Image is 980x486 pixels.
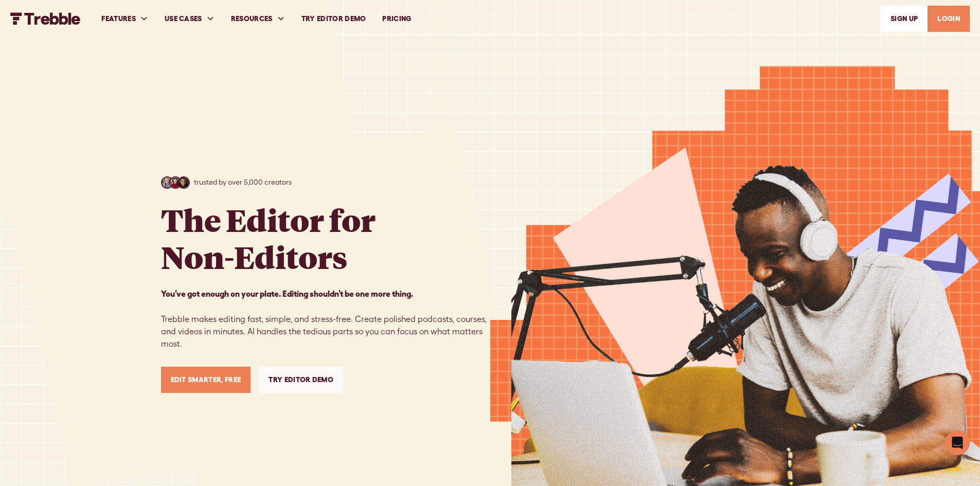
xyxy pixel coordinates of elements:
div: RESOURCES [223,1,293,37]
h1: The Editor for Non-Editors [161,201,376,275]
a: SIGn UP [881,6,928,32]
a: Try Editor Demo [259,367,343,393]
a: LOGIN [928,6,970,32]
a: home [10,12,81,25]
a: Edit Smarter, Free [161,367,251,393]
div: RESOURCES [231,13,273,24]
a: Try Editor Demo [293,1,375,37]
div: FEATURES [101,13,136,24]
a: PRICING [374,1,419,37]
p: Trebble makes editing fast, simple, and stress-free. Create polished podcasts, courses, and video... [161,287,490,350]
img: Trebble FM Logo [10,12,81,25]
div: Open Intercom Messenger [945,430,970,455]
p: trusted by over 5,000 creators [194,177,292,188]
div: USE CASES [165,13,202,24]
strong: You’ve got enough on your plate. Editing shouldn’t be one more thing. ‍ [161,289,413,298]
div: FEATURES [93,1,156,37]
div: USE CASES [156,1,223,37]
